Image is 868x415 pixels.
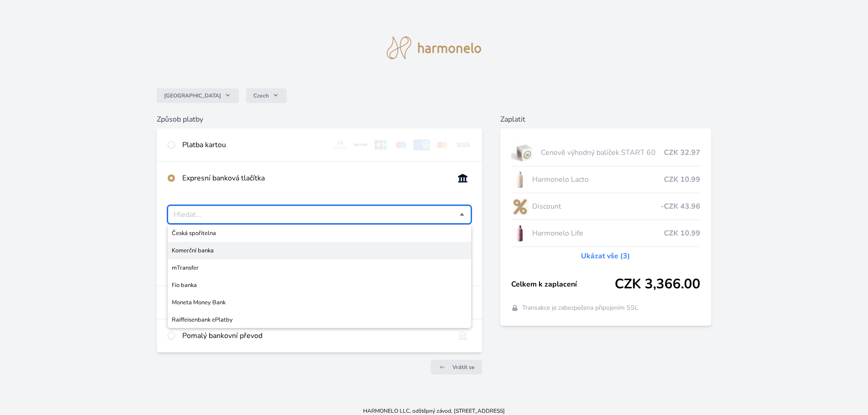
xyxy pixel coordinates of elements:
[532,201,661,212] span: Discount
[174,209,460,220] input: Česká spořitelnaKomerční bankamTransferFio bankaMoneta Money BankRaiffeisenbank ePlatby
[172,246,467,255] span: Komerční banka
[532,174,664,185] span: Harmonelo Lacto
[541,147,664,158] span: Cenově výhodný balíček START 60
[182,173,447,184] div: Expresní banková tlačítka
[182,330,447,341] div: Pomalý bankovní převod
[172,263,467,272] span: mTransfer
[511,279,615,290] span: Celkem k zaplacení
[352,139,369,150] img: discover.svg
[172,298,467,307] span: Moneta Money Bank
[387,36,482,59] img: logo.svg
[664,174,700,185] span: CZK 10.99
[522,303,638,313] span: Transakce je zabezpečena připojením SSL
[615,276,700,292] span: CZK 3,366.00
[452,364,475,371] span: Vrátit se
[500,114,711,125] h6: Zaplatit
[511,222,529,245] img: CLEAN_LIFE_se_stinem_x-lo.jpg
[454,330,471,341] img: bankTransfer_IBAN.svg
[454,139,471,150] img: visa.svg
[332,139,349,150] img: diners.svg
[172,281,467,290] span: Fio banka
[511,195,529,218] img: discount-lo.png
[164,92,221,99] span: [GEOGRAPHIC_DATA]
[172,315,467,324] span: Raiffeisenbank ePlatby
[532,228,664,239] span: Harmonelo Life
[246,88,287,103] button: Czech
[182,139,324,150] div: Platba kartou
[511,168,529,191] img: CLEAN_LACTO_se_stinem_x-hi-lo.jpg
[454,173,471,184] img: onlineBanking_CZ.svg
[157,114,482,125] h6: Způsob platby
[661,201,700,212] span: -CZK 43.96
[413,139,430,150] img: amex.svg
[172,229,467,238] span: Česká spořitelna
[157,88,239,103] button: [GEOGRAPHIC_DATA]
[664,147,700,158] span: CZK 32.97
[168,205,471,224] div: Vyberte svou banku
[434,139,451,150] img: mc.svg
[511,141,537,164] img: start.jpg
[393,139,410,150] img: maestro.svg
[664,228,700,239] span: CZK 10.99
[253,92,269,99] span: Czech
[581,251,630,261] a: Ukázat vše (3)
[431,360,482,374] a: Vrátit se
[373,139,390,150] img: jcb.svg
